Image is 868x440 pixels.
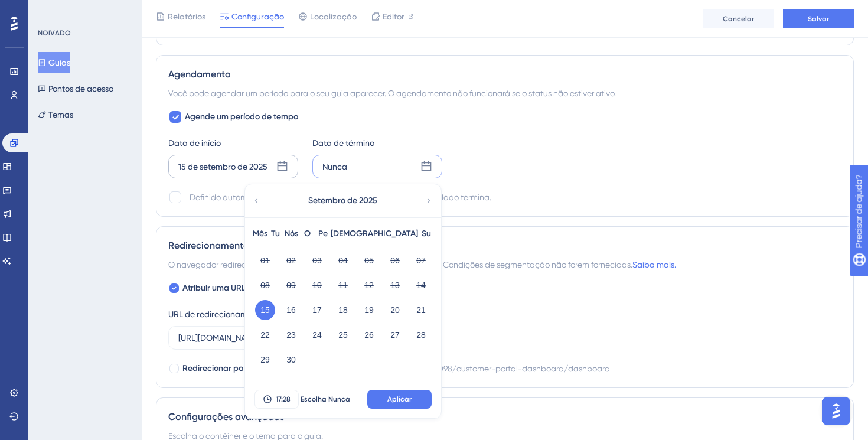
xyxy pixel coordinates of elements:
button: 25 [333,325,353,345]
font: 28 [416,330,426,340]
button: Temas [38,104,73,125]
button: 02 [281,250,301,270]
font: 25 [338,330,348,340]
font: O [304,229,311,239]
font: Atribuir uma URL de redirecionamento [182,283,327,293]
button: 16 [281,300,301,320]
font: Você pode agendar um período para o seu guia aparecer. O agendamento não funcionará se o status n... [168,89,616,98]
font: O navegador redirecionará para o "URL de redirecionamento" quando as Condições de segmentação não... [168,260,632,269]
font: 11 [338,281,348,290]
button: 20 [385,300,405,320]
font: 12 [364,281,374,290]
font: Pontos de acesso [48,84,113,93]
button: 12 [359,275,379,295]
button: 23 [281,325,301,345]
font: 08 [260,281,270,290]
button: Escolha Nunca [299,390,352,409]
font: 02 [286,256,296,265]
font: 29 [260,355,270,364]
button: 01 [255,250,275,270]
button: 30 [281,350,301,370]
font: 15 de setembro de 2025 [178,162,267,171]
font: Setembro de 2025 [308,195,377,206]
button: 04 [333,250,353,270]
font: 23 [286,330,296,340]
button: Pontos de acesso [38,78,113,99]
button: 29 [255,350,275,370]
font: Pe [318,229,328,239]
font: Data de início [168,138,221,148]
button: 07 [411,250,431,270]
font: Nós [285,229,298,239]
font: 05 [364,256,374,265]
font: Agende um período de tempo [185,112,298,122]
font: 04 [338,256,348,265]
font: Temas [48,110,73,119]
font: NOIVADO [38,29,71,37]
font: 09 [286,281,296,290]
font: Nunca [322,162,347,171]
button: 22 [255,325,275,345]
button: 24 [307,325,327,345]
button: 27 [385,325,405,345]
button: 15 [255,300,275,320]
font: https://{{current-page}}/portal/p/10098/customer-portal-dashboard/dashboard [297,364,610,373]
font: URL de redirecionamento [168,309,265,319]
font: 06 [390,256,400,265]
button: 28 [411,325,431,345]
font: 01 [260,256,270,265]
font: 17:28 [276,395,291,403]
button: Aplicar [367,390,432,409]
button: 06 [385,250,405,270]
font: 14 [416,281,426,290]
button: 14 [411,275,431,295]
font: 15 [260,305,270,315]
button: 13 [385,275,405,295]
font: 21 [416,305,426,315]
iframe: Iniciador do Assistente de IA do UserGuiding [818,393,854,429]
button: 10 [307,275,327,295]
font: 30 [286,355,296,364]
button: 09 [281,275,301,295]
font: 07 [416,256,426,265]
font: 19 [364,305,374,315]
button: 05 [359,250,379,270]
font: 24 [312,330,322,340]
button: Guias [38,52,70,73]
button: 18 [333,300,353,320]
font: Localização [310,12,357,21]
button: 17 [307,300,327,320]
button: 21 [411,300,431,320]
font: Su [422,229,431,239]
font: 18 [338,305,348,315]
button: Salvar [783,9,854,28]
font: Precisar de ajuda? [28,5,102,14]
font: Escolha Nunca [301,395,350,403]
font: Relatórios [168,12,205,21]
button: Cancelar [703,9,774,28]
button: 26 [359,325,379,345]
button: 08 [255,275,275,295]
a: Saiba mais. [632,260,676,269]
font: Redirecionamento [168,240,249,251]
font: Configuração [231,12,284,21]
font: Redirecionar para URL exata [182,363,292,373]
font: Aplicar [387,395,412,403]
font: Data de término [312,138,374,148]
font: 10 [312,281,322,290]
font: 20 [390,305,400,315]
button: Setembro de 2025 [283,189,402,213]
font: Agendamento [168,69,231,80]
button: 19 [359,300,379,320]
font: Guias [48,58,70,67]
font: Cancelar [723,15,754,23]
font: 17 [312,305,322,315]
font: Definido automaticamente como “Inativo” quando o período agendado termina. [190,193,491,202]
font: 22 [260,330,270,340]
button: 03 [307,250,327,270]
input: https://www.example.com/ [178,331,368,344]
font: Salvar [808,15,829,23]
